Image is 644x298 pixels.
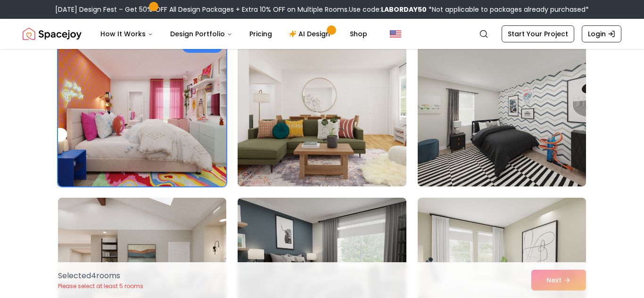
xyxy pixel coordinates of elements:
[23,24,82,43] a: Spacejoy
[242,24,280,43] a: Pricing
[427,5,589,14] span: *Not applicable to packages already purchased*
[55,5,589,14] div: [DATE] Design Fest – Get 50% OFF All Design Packages + Extra 10% OFF on Multiple Rooms.
[582,25,621,42] a: Login
[281,24,340,43] a: AI Design
[349,5,427,14] span: Use code:
[23,19,621,49] nav: Global
[342,24,375,43] a: Shop
[93,24,375,43] nav: Main
[233,32,410,190] img: Room room-68
[163,24,240,43] button: Design Portfolio
[418,36,586,186] img: Room room-69
[390,28,401,40] img: United States
[93,24,161,43] button: How It Works
[58,270,143,282] p: Selected 4 room s
[23,24,82,43] img: Spacejoy Logo
[58,36,226,186] img: Room room-67
[502,25,574,42] a: Start Your Project
[381,5,427,14] b: LABORDAY50
[58,282,143,290] p: Please select at least 5 rooms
